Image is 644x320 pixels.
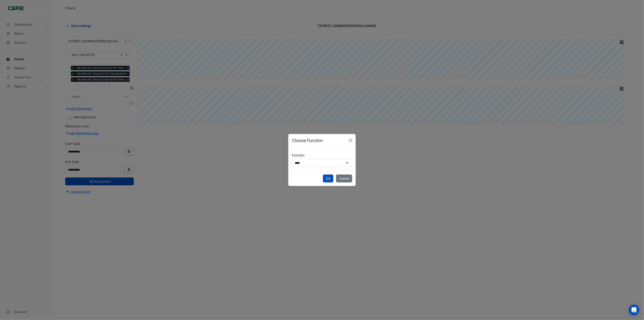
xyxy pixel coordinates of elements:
[347,137,354,144] button: Close
[629,305,639,315] div: Open Intercom Messenger
[336,175,352,182] button: Cancel
[292,138,323,143] h5: Choose Function
[292,151,305,159] label: Function
[323,175,333,182] button: OK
